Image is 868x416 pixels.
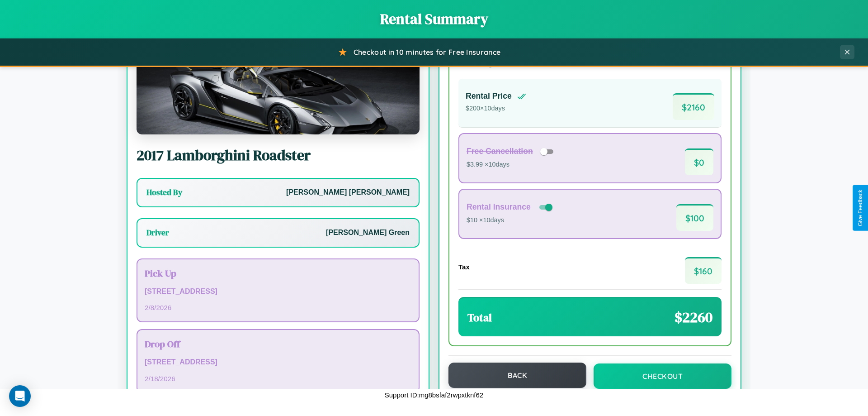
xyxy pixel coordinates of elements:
[145,285,411,298] p: [STREET_ADDRESS]
[467,147,533,156] h4: Free Cancellation
[673,93,714,120] span: $ 2160
[145,356,411,369] p: [STREET_ADDRESS]
[857,190,863,226] div: Give Feedback
[458,263,470,271] h4: Tax
[137,145,420,165] h2: 2017 Lamborghini Roadster
[467,159,557,171] p: $3.99 × 10 days
[137,44,420,134] img: Lamborghini Roadster
[466,103,526,115] p: $ 200 × 10 days
[145,373,411,385] p: 2 / 18 / 2026
[145,267,411,280] h3: Pick Up
[9,9,859,29] h1: Rental Summary
[594,363,731,389] button: Checkout
[466,91,512,101] h4: Rental Price
[286,186,410,199] p: [PERSON_NAME] [PERSON_NAME]
[354,48,500,57] span: Checkout in 10 minutes for Free Insurance
[145,337,411,350] h3: Drop Off
[676,204,713,231] span: $ 100
[326,226,410,239] p: [PERSON_NAME] Green
[467,310,492,325] h3: Total
[146,227,169,238] h3: Driver
[385,389,483,401] p: Support ID: mg8bsfaf2rwpxtknf62
[685,257,722,284] span: $ 160
[146,187,182,198] h3: Hosted By
[675,307,712,327] span: $ 2260
[145,301,411,314] p: 2 / 8 / 2026
[685,148,713,175] span: $ 0
[448,363,586,388] button: Back
[9,385,31,407] div: Open Intercom Messenger
[467,215,554,226] p: $10 × 10 days
[467,202,531,212] h4: Rental Insurance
